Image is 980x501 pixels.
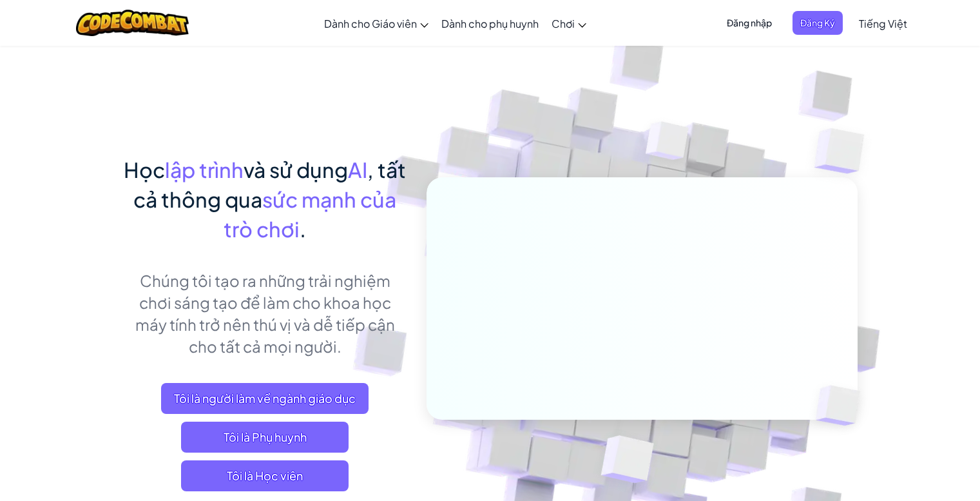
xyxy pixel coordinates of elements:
[719,11,780,35] button: Đăng nhập
[181,460,349,491] button: Tôi là Học viên
[244,157,348,182] span: và sử dụng
[552,17,575,30] span: Chơi
[852,6,914,41] a: Tiếng Việt
[300,216,306,242] span: .
[76,10,189,36] img: CodeCombat logo
[324,17,417,30] span: Dành cho Giáo viên
[545,6,593,41] a: Chơi
[793,11,843,35] button: Đăng Ký
[348,157,367,182] span: AI
[224,186,396,242] span: sức mạnh của trò chơi
[165,157,244,182] span: lập trình
[318,6,435,41] a: Dành cho Giáo viên
[621,96,714,192] img: Overlap cubes
[859,17,907,30] span: Tiếng Việt
[435,6,545,41] a: Dành cho phụ huynh
[794,359,890,453] img: Overlap cubes
[123,270,407,357] p: Chúng tôi tạo ra những trải nghiệm chơi sáng tạo để làm cho khoa học máy tính trở nên thú vị và d...
[161,383,369,414] a: Tôi là người làm về ngành giáo dục
[124,157,165,182] span: Học
[789,97,900,206] img: Overlap cubes
[181,422,349,453] a: Tôi là Phụ huynh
